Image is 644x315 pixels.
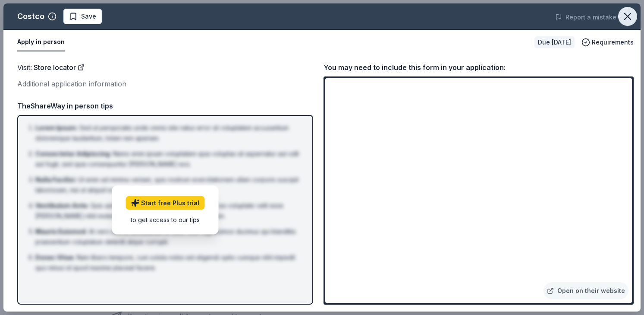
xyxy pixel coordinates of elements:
[126,196,204,210] a: Start free Plus trial
[35,124,78,131] span: Lorem Ipsum :
[17,62,313,73] div: Visit :
[592,37,634,48] span: Requirements
[581,37,634,48] button: Requirements
[17,33,65,51] button: Apply in person
[17,100,313,111] div: TheShareWay in person tips
[126,215,204,224] div: to get access to our tips
[555,12,616,22] button: Report a mistake
[17,78,313,89] div: Additional application information
[35,202,89,209] span: Vestibulum Ante :
[35,150,111,157] span: Consectetur Adipiscing :
[35,228,87,235] span: Mauris Euismod :
[17,10,44,23] div: Costco
[35,175,300,195] li: Ut enim ad minima veniam, quis nostrum exercitationem ullam corporis suscipit laboriosam, nisi ut...
[534,36,575,48] div: Due [DATE]
[35,176,76,183] span: Nulla Facilisi :
[34,62,85,73] a: Store locator
[35,226,300,247] li: At vero eos et accusamus et iusto odio dignissimos ducimus qui blanditiis praesentium voluptatum ...
[35,252,300,273] li: Nam libero tempore, cum soluta nobis est eligendi optio cumque nihil impedit quo minus id quod ma...
[81,11,96,22] span: Save
[35,200,300,221] li: Quis autem vel eum iure reprehenderit qui in ea voluptate velit esse [PERSON_NAME] nihil molestia...
[35,149,300,169] li: Nemo enim ipsam voluptatem quia voluptas sit aspernatur aut odit aut fugit, sed quia consequuntur...
[35,254,75,261] span: Donec Vitae :
[543,282,628,299] a: Open on their website
[324,62,634,73] div: You may need to include this form in your application:
[63,9,102,24] button: Save
[35,123,300,143] li: Sed ut perspiciatis unde omnis iste natus error sit voluptatem accusantium doloremque laudantium,...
